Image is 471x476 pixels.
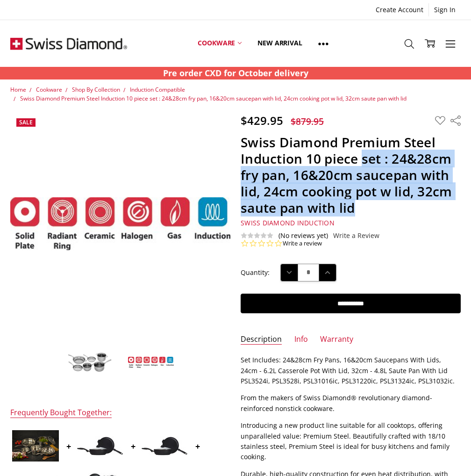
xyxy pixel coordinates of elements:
[429,3,461,16] a: Sign In
[72,86,120,94] a: Shop By Collection
[278,232,328,239] span: (No reviews yet)
[12,430,59,462] img: Premium Steel DLX 6 pc cookware set
[310,22,336,65] a: Show All
[294,334,308,345] a: Info
[10,408,112,418] div: Frequently Bought Together:
[130,86,185,94] a: Induction Compatible
[371,3,428,16] a: Create Account
[333,232,379,239] a: Write a Review
[241,393,460,414] p: From the makers of Swiss Diamond® revolutionary diamond-reinforced nonstick cookware.
[10,20,127,67] img: Free Shipping On Every Order
[241,355,460,386] p: Set Includes: 24&28cm Fry Pans, 16&20cm Saucepans With Lids, 24cm - 6.2L Casserole Pot With Lid, ...
[241,420,460,462] p: Introducing a new product line suitable for all cooktops, offering unparalleled value: Premium St...
[141,436,188,456] img: XD 2 Piece Combo: Fry Pan 28cm and Saute Pan 28cm + 28cm lid
[10,86,26,94] a: Home
[291,115,324,128] span: $879.95
[190,22,250,64] a: Cookware
[163,67,308,79] strong: Pre order CXD for October delivery
[77,436,123,456] img: XD Induction 2 Piece Combo: Fry Pan 28cm and Saute Pan 28cm + 28cm lid
[20,94,407,102] a: Swiss Diamond Premium Steel Induction 10 piece set : 24&28cm fry pan, 16&20cm saucepan with lid, ...
[241,267,270,278] label: Quantity:
[128,356,174,368] img: Swiss Diamond Premium Steel Induction 10 piece set : 24&28cm fry pan, 16&20cm saucepan with lid, ...
[320,334,353,345] a: Warranty
[283,239,322,248] a: Write a review
[241,134,460,216] h1: Swiss Diamond Premium Steel Induction 10 piece set : 24&28cm fry pan, 16&20cm saucepan with lid, ...
[250,22,310,64] a: New arrival
[241,113,283,128] span: $429.95
[19,118,33,126] span: Sale
[36,86,62,94] a: Cookware
[66,352,113,373] img: Swiss Diamond Premium Steel Induction 10 piece set : 24&28cm fry pan, 16&20cm saucepan with lid, ...
[241,218,335,227] span: Swiss Diamond Induction
[241,334,282,345] a: Description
